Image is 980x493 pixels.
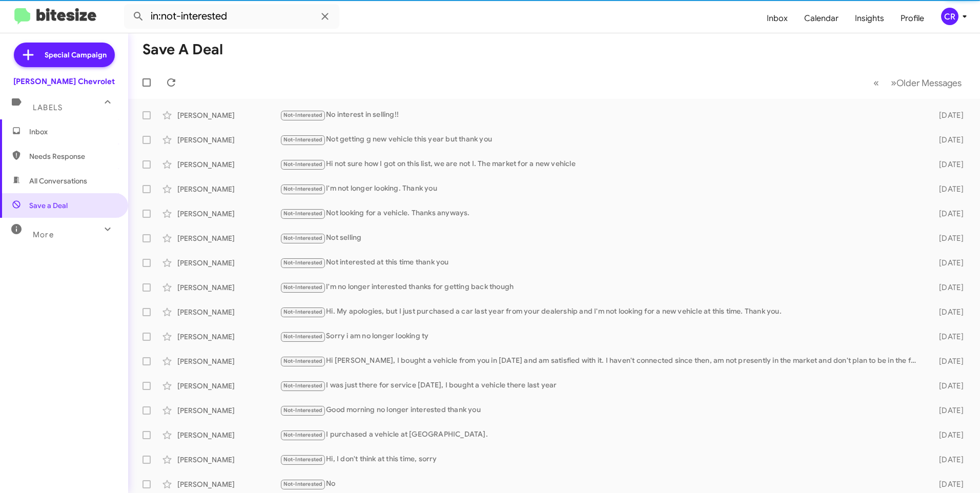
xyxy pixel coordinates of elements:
[923,405,972,416] div: [DATE]
[280,454,923,465] div: Hi, I don't think at this time, sorry
[177,258,280,268] div: [PERSON_NAME]
[280,355,923,367] div: Hi [PERSON_NAME], I bought a vehicle from you in [DATE] and am satisfied with it. I haven't conne...
[941,8,958,25] div: CR
[33,230,54,239] span: More
[283,432,323,438] span: Not-Interested
[796,4,847,33] a: Calendar
[923,258,972,268] div: [DATE]
[885,72,968,93] button: Next
[932,8,969,25] button: CR
[280,158,923,170] div: Hi not sure how I got on this list, we are not I. The market for a new vehicle
[45,50,107,60] span: Special Campaign
[280,404,923,416] div: Good morning no longer interested thank you
[283,186,323,192] span: Not-Interested
[896,77,962,89] span: Older Messages
[29,151,116,161] span: Needs Response
[873,76,879,89] span: «
[923,184,972,194] div: [DATE]
[283,456,323,463] span: Not-Interested
[847,4,892,33] a: Insights
[177,455,280,465] div: [PERSON_NAME]
[280,183,923,195] div: I'm not longer looking. Thank you
[177,307,280,317] div: [PERSON_NAME]
[923,307,972,317] div: [DATE]
[923,135,972,145] div: [DATE]
[29,127,116,137] span: Inbox
[923,356,972,366] div: [DATE]
[142,42,223,58] h1: Save a Deal
[280,331,923,342] div: Sorry i am no longer looking ty
[891,76,896,89] span: »
[280,109,923,121] div: No interest in selling!!
[280,429,923,441] div: I purchased a vehicle at [GEOGRAPHIC_DATA].
[283,309,323,315] span: Not-Interested
[283,210,323,217] span: Not-Interested
[177,405,280,416] div: [PERSON_NAME]
[867,72,885,93] button: Previous
[177,209,280,219] div: [PERSON_NAME]
[283,112,323,118] span: Not-Interested
[29,200,68,211] span: Save a Deal
[892,4,932,33] a: Profile
[177,135,280,145] div: [PERSON_NAME]
[283,259,323,266] span: Not-Interested
[177,332,280,342] div: [PERSON_NAME]
[923,479,972,489] div: [DATE]
[923,455,972,465] div: [DATE]
[177,381,280,391] div: [PERSON_NAME]
[14,43,115,67] a: Special Campaign
[29,176,87,186] span: All Conversations
[923,159,972,170] div: [DATE]
[923,430,972,440] div: [DATE]
[33,103,63,112] span: Labels
[177,184,280,194] div: [PERSON_NAME]
[759,4,796,33] a: Inbox
[177,479,280,489] div: [PERSON_NAME]
[283,136,323,143] span: Not-Interested
[283,481,323,487] span: Not-Interested
[280,134,923,146] div: Not getting g new vehicle this year but thank you
[177,159,280,170] div: [PERSON_NAME]
[280,306,923,318] div: Hi. My apologies, but I just purchased a car last year from your dealership and I'm not looking f...
[177,110,280,120] div: [PERSON_NAME]
[280,232,923,244] div: Not selling
[280,478,923,490] div: No
[923,381,972,391] div: [DATE]
[280,281,923,293] div: I'm no longer interested thanks for getting back though
[868,72,968,93] nav: Page navigation example
[283,161,323,168] span: Not-Interested
[283,358,323,364] span: Not-Interested
[13,76,115,87] div: [PERSON_NAME] Chevrolet
[923,233,972,243] div: [DATE]
[280,257,923,269] div: Not interested at this time thank you
[283,284,323,291] span: Not-Interested
[177,233,280,243] div: [PERSON_NAME]
[283,407,323,414] span: Not-Interested
[923,209,972,219] div: [DATE]
[124,4,339,29] input: Search
[177,282,280,293] div: [PERSON_NAME]
[923,332,972,342] div: [DATE]
[280,380,923,392] div: I was just there for service [DATE], I bought a vehicle there last year
[177,430,280,440] div: [PERSON_NAME]
[283,382,323,389] span: Not-Interested
[177,356,280,366] div: [PERSON_NAME]
[283,235,323,241] span: Not-Interested
[283,333,323,340] span: Not-Interested
[923,282,972,293] div: [DATE]
[923,110,972,120] div: [DATE]
[280,208,923,219] div: Not looking for a vehicle. Thanks anyways.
